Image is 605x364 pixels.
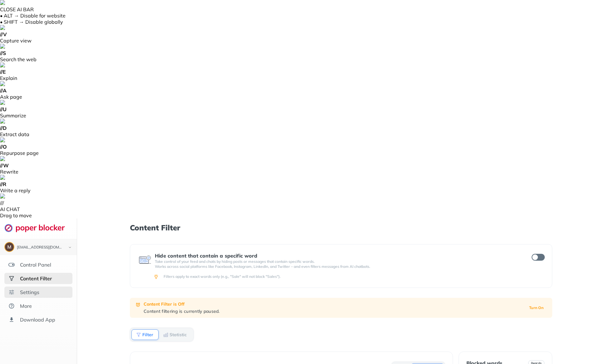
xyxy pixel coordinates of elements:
[8,303,15,309] img: about.svg
[20,262,51,268] div: Control Panel
[155,264,520,269] p: Works across social platforms like Facebook, Instagram, LinkedIn, and Twitter – and even filters ...
[144,301,184,307] b: Content Filter is Off
[164,274,544,279] div: Filters apply to exact words only (e.g., "Sale" will not block "Sales").
[5,243,14,251] img: ACg8ocKs5WaNRGzmL0PUjI_2ToAmZ-SC6S8YkDQ07i_1eRhaigQpDQ=s96-c
[4,224,71,232] img: logo-webpage.svg
[20,303,32,309] div: More
[155,259,520,264] p: Take control of your feed and chats by hiding posts or messages that contain specific words.
[142,333,153,337] b: Filter
[8,275,15,282] img: social-selected.svg
[163,332,168,337] img: Statistic
[17,245,63,250] div: kaikobadc@gmail.com
[529,306,544,310] b: Turn On
[20,317,55,323] div: Download App
[20,289,39,295] div: Settings
[66,244,74,251] img: chevron-bottom-black.svg
[8,289,15,295] img: settings.svg
[130,224,552,232] h1: Content Filter
[170,333,187,337] b: Statistic
[8,317,15,323] img: download-app.svg
[155,253,520,258] div: Hide content that contain a specific word
[136,332,141,337] img: Filter
[20,275,52,282] div: Content Filter
[144,308,522,314] div: Content filtering is currently paused.
[8,262,15,268] img: features.svg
